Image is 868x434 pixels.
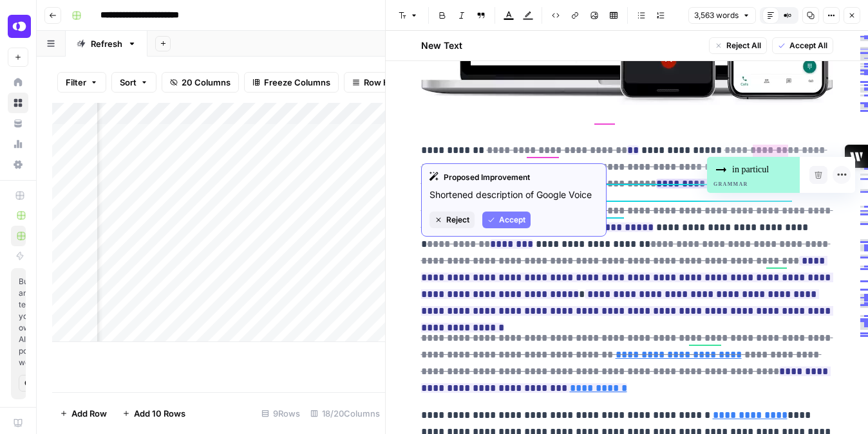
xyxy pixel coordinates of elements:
[8,113,28,134] a: Your Data
[71,407,107,420] span: Add Row
[244,72,339,93] button: Freeze Columns
[8,72,28,93] a: Home
[111,72,156,93] button: Sort
[364,76,410,89] span: Row Height
[344,72,419,93] button: Row Height
[115,403,193,424] button: Add 10 Rows
[429,188,598,201] p: Shortened description of Google Voice
[694,10,739,21] span: 3,563 words
[305,403,385,424] div: 18/20 Columns
[709,37,767,54] button: Reject All
[446,214,469,226] span: Reject
[19,375,38,392] button: Get Started
[24,377,32,389] span: Get Started
[120,76,137,89] span: Sort
[182,76,231,89] span: 20 Columns
[66,31,147,57] a: Refresh
[726,40,761,51] span: Reject All
[499,214,525,226] span: Accept
[91,37,122,50] div: Refresh
[429,212,475,228] button: Reject
[789,40,827,51] span: Accept All
[482,212,531,228] button: Accept
[8,413,28,433] a: AirOps Academy
[264,76,330,89] span: Freeze Columns
[162,72,239,93] button: 20 Columns
[134,407,185,420] span: Add 10 Rows
[57,72,106,93] button: Filter
[421,39,462,52] h2: New Text
[8,154,28,175] a: Settings
[66,76,86,89] span: Filter
[52,403,115,424] button: Add Row
[429,172,598,183] div: Proposed Improvement
[256,403,305,424] div: 9 Rows
[772,37,833,54] button: Accept All
[8,134,28,154] a: Usage
[8,10,28,42] button: Workspace: OpenPhone
[8,15,31,38] img: OpenPhone Logo
[8,93,28,113] a: Browse
[688,7,756,24] button: 3,563 words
